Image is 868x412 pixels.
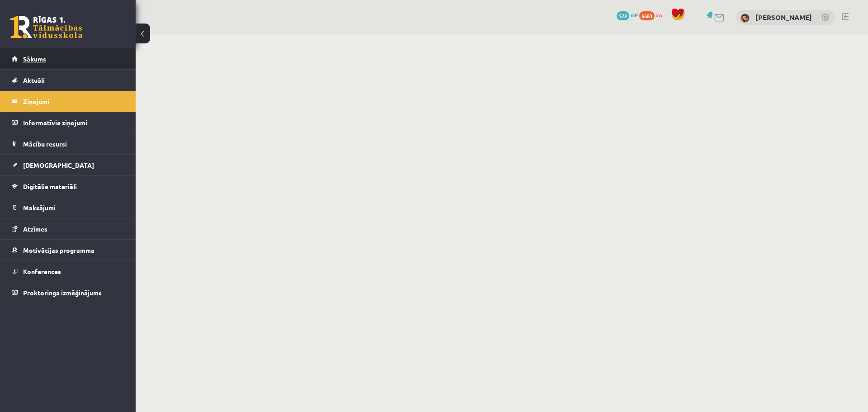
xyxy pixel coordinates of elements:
a: Rīgas 1. Tālmācības vidusskola [10,16,82,38]
a: [PERSON_NAME] [755,13,812,22]
a: Atzīmes [12,218,124,239]
span: Digitālie materiāli [23,182,77,190]
a: Ziņojumi [12,91,124,112]
img: Kendija Anete Kraukle [741,14,750,23]
a: Proktoringa izmēģinājums [12,282,124,303]
a: Aktuāli [12,70,124,90]
a: Digitālie materiāli [12,176,124,197]
span: Aktuāli [23,76,45,84]
a: Mācību resursi [12,133,124,154]
a: Konferences [12,261,124,282]
a: 6683 xp [639,11,666,19]
span: mP [631,11,638,19]
a: Maksājumi [12,197,124,218]
a: 572 mP [617,11,638,19]
a: Sākums [12,48,124,69]
span: xp [656,11,662,19]
a: Informatīvie ziņojumi [12,112,124,133]
a: Motivācijas programma [12,240,124,260]
span: [DEMOGRAPHIC_DATA] [23,161,94,169]
span: Sākums [23,55,46,63]
span: Mācību resursi [23,140,67,148]
span: Motivācijas programma [23,246,94,254]
span: 6683 [639,11,655,20]
legend: Maksājumi [23,197,124,218]
span: Konferences [23,267,61,275]
a: [DEMOGRAPHIC_DATA] [12,155,124,175]
legend: Ziņojumi [23,91,124,112]
legend: Informatīvie ziņojumi [23,112,124,133]
span: Proktoringa izmēģinājums [23,289,102,297]
span: 572 [617,11,629,20]
span: Atzīmes [23,225,47,233]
